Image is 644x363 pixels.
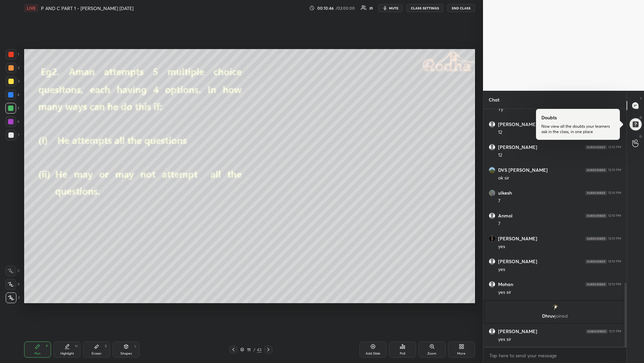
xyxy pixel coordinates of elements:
[609,329,621,333] div: 12:11 PM
[498,213,513,219] h6: Anmol
[5,103,19,114] div: 5
[447,4,475,12] button: END CLASS
[489,328,495,334] img: default.png
[35,352,41,355] div: Pen
[498,281,513,287] h6: Mohan
[498,106,621,113] div: Yy
[489,167,495,173] img: thumbnail.jpg
[498,336,621,343] div: yes sir
[75,345,77,348] div: H
[608,214,621,218] div: 12:10 PM
[135,345,137,348] div: L
[457,352,466,355] div: More
[6,49,19,60] div: 1
[489,144,495,150] img: default.png
[585,237,607,241] img: 4P8fHbbgJtejmAAAAAElFTkSuQmCC
[498,121,537,127] h6: [PERSON_NAME]
[257,347,262,353] div: 43
[498,175,621,182] div: ok sir
[254,348,256,352] div: /
[640,96,642,101] p: T
[585,259,607,264] img: 4P8fHbbgJtejmAAAAAElFTkSuQmCC
[489,121,495,127] img: default.png
[5,266,20,276] div: C
[489,258,495,265] img: default.png
[608,145,621,149] div: 12:10 PM
[483,109,627,347] div: grid
[498,258,537,265] h6: [PERSON_NAME]
[585,214,607,218] img: 4P8fHbbgJtejmAAAAAElFTkSuQmCC
[585,145,607,149] img: 4P8fHbbgJtejmAAAAAElFTkSuQmCC
[489,281,495,287] img: default.png
[498,289,621,296] div: yes sir
[5,89,19,100] div: 4
[24,4,38,12] div: LIVE
[366,352,380,355] div: Add Slide
[552,304,558,311] img: thumbnail.jpg
[5,279,20,290] div: X
[41,5,133,11] h4: P AND C PART 1 - [PERSON_NAME] [DATE]
[498,144,537,150] h6: [PERSON_NAME]
[6,76,19,87] div: 3
[498,243,621,250] div: yes
[498,266,621,273] div: yes
[640,115,642,120] p: D
[46,345,48,348] div: P
[498,152,621,159] div: 12
[608,191,621,195] div: 12:10 PM
[489,313,621,319] p: Dhruv
[498,198,621,204] div: 7
[608,259,621,264] div: 12:10 PM
[483,91,505,109] p: Chat
[389,6,398,10] span: mute
[585,282,607,286] img: 4P8fHbbgJtejmAAAAAElFTkSuQmCC
[489,190,495,196] img: thumbnail.jpg
[608,282,621,286] div: 12:10 PM
[60,352,74,355] div: Highlight
[585,191,607,195] img: 4P8fHbbgJtejmAAAAAElFTkSuQmCC
[586,329,607,333] img: 4P8fHbbgJtejmAAAAAElFTkSuQmCC
[120,352,132,355] div: Shapes
[246,348,252,352] div: 11
[5,116,19,127] div: 6
[369,6,373,10] div: 25
[378,4,402,12] button: mute
[427,352,436,355] div: Zoom
[498,236,537,242] h6: [PERSON_NAME]
[498,328,537,334] h6: [PERSON_NAME]
[407,4,443,12] button: CLASS SETTINGS
[498,190,512,196] h6: ulkesh
[400,352,405,355] div: Poll
[555,313,568,319] span: joined
[608,237,621,241] div: 12:10 PM
[498,220,621,227] div: 7
[498,167,548,173] h6: DVS [PERSON_NAME]
[489,236,495,242] img: thumbnail.jpg
[498,129,621,136] div: 12
[639,134,642,139] p: G
[92,352,102,355] div: Eraser
[6,292,20,303] div: Z
[6,63,19,73] div: 2
[105,345,107,348] div: E
[585,168,607,172] img: 4P8fHbbgJtejmAAAAAElFTkSuQmCC
[489,213,495,219] img: default.png
[6,130,19,140] div: 7
[608,168,621,172] div: 12:10 PM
